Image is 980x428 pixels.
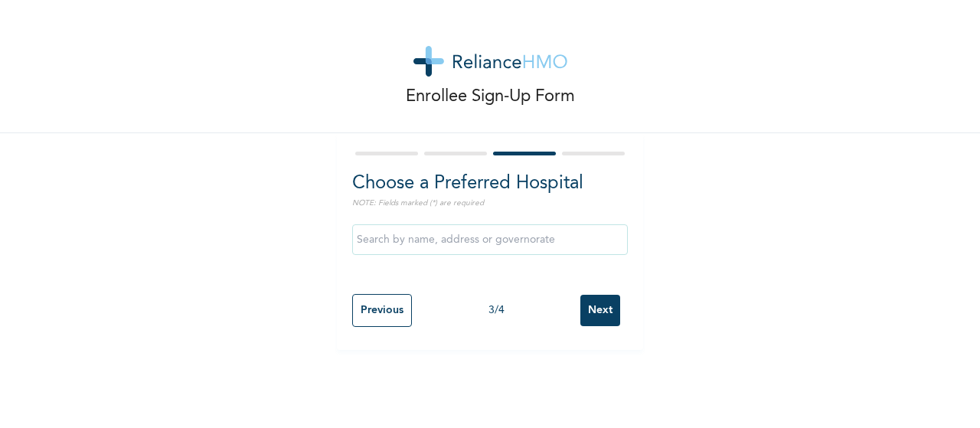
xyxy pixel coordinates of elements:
p: Enrollee Sign-Up Form [406,84,575,109]
input: Search by name, address or governorate [352,224,628,255]
input: Previous [352,294,412,327]
div: 3 / 4 [412,302,580,319]
input: Next [580,295,620,326]
img: logo [413,46,567,77]
p: NOTE: Fields marked (*) are required [352,198,628,209]
h2: Choose a Preferred Hospital [352,170,628,198]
